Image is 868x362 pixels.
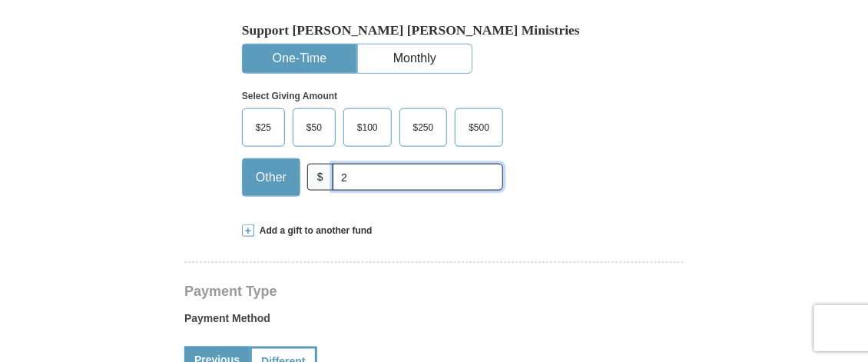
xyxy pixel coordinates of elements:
button: Monthly [358,45,472,73]
h4: Payment Type [184,285,684,297]
h5: Support [PERSON_NAME] [PERSON_NAME] Ministries [242,22,626,38]
span: $250 [406,116,442,139]
span: $25 [248,116,279,139]
button: One-Time [243,45,356,73]
span: $100 [350,116,386,139]
strong: Select Giving Amount [242,91,337,101]
span: $ [307,164,333,191]
input: Other Amount [333,164,503,191]
span: $50 [299,116,330,139]
span: $500 [461,116,497,139]
label: Payment Method [184,311,684,334]
span: Add a gift to another fund [254,224,373,237]
span: Other [248,166,294,189]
